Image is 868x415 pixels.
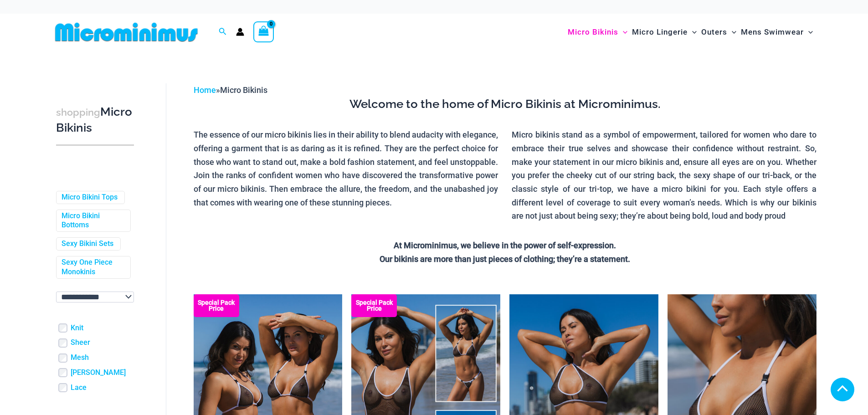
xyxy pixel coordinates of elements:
a: Mens SwimwearMenu ToggleMenu Toggle [739,18,815,46]
a: Sexy Bikini Sets [62,239,113,249]
span: Mens Swimwear [741,20,804,44]
b: Special Pack Price [194,300,239,312]
h3: Micro Bikinis [56,104,134,136]
span: Menu Toggle [727,20,736,44]
p: Micro bikinis stand as a symbol of empowerment, tailored for women who dare to embrace their true... [512,128,817,223]
p: The essence of our micro bikinis lies in their ability to blend audacity with elegance, offering ... [194,128,498,209]
a: Home [194,85,216,95]
a: Sheer [71,338,90,348]
a: Micro LingerieMenu ToggleMenu Toggle [630,18,699,46]
span: Micro Bikinis [568,20,618,44]
a: Micro Bikini Tops [62,193,118,202]
b: Special Pack Price [351,300,397,312]
a: Sexy One Piece Monokinis [62,258,123,277]
img: MM SHOP LOGO FLAT [51,22,201,42]
a: Lace [71,383,87,393]
a: Search icon link [219,26,227,38]
span: Menu Toggle [688,20,697,44]
a: [PERSON_NAME] [71,368,126,378]
strong: Our bikinis are more than just pieces of clothing; they’re a statement. [380,254,630,264]
a: Micro Bikini Bottoms [62,211,123,231]
select: wpc-taxonomy-pa_color-745982 [56,292,134,302]
nav: Site Navigation [564,17,817,47]
span: Outers [701,20,727,44]
a: Mesh [71,353,89,363]
a: OutersMenu ToggleMenu Toggle [699,18,739,46]
a: Knit [71,323,83,333]
a: View Shopping Cart, empty [253,21,274,42]
a: Account icon link [236,28,244,36]
h3: Welcome to the home of Micro Bikinis at Microminimus. [194,97,817,112]
span: Menu Toggle [618,20,627,44]
span: Menu Toggle [804,20,813,44]
a: Micro BikinisMenu ToggleMenu Toggle [565,18,630,46]
strong: At Microminimus, we believe in the power of self-expression. [394,241,616,250]
span: Micro Lingerie [632,20,688,44]
span: Micro Bikinis [220,85,267,95]
span: shopping [56,107,100,118]
span: » [194,85,267,95]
